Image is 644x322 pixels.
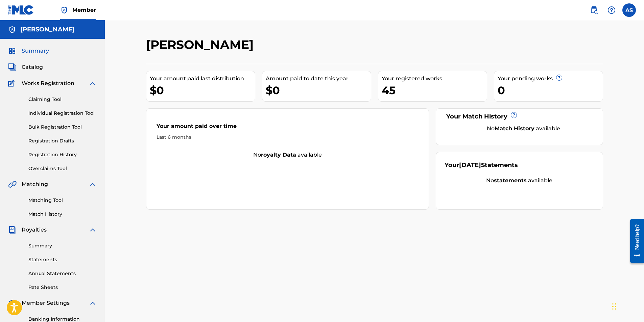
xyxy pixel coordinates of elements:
[28,211,97,218] a: Match History
[22,299,70,307] span: Member Settings
[605,3,618,17] div: Help
[22,63,43,71] span: Catalog
[8,79,17,87] img: Works Registration
[382,75,487,83] div: Your registered works
[146,151,429,159] div: No available
[8,299,16,307] img: Member Settings
[89,180,97,188] img: expand
[28,165,97,172] a: Overclaims Tool
[8,63,43,71] a: CatalogCatalog
[266,75,371,83] div: Amount paid to date this year
[266,83,371,98] div: $0
[607,6,616,14] img: help
[556,75,562,80] span: ?
[22,47,49,55] span: Summary
[22,79,74,87] span: Works Registration
[8,47,16,55] img: Summary
[60,6,68,14] img: Top Rightsholder
[89,226,97,234] img: expand
[625,214,644,268] iframe: Resource Center
[494,177,527,184] strong: statements
[445,177,594,185] div: No available
[445,161,518,170] div: Your Statements
[28,110,97,117] a: Individual Registration Tool
[28,242,97,249] a: Summary
[587,3,601,17] a: Public Search
[511,112,517,118] span: ?
[150,75,255,83] div: Your amount paid last distribution
[157,122,419,134] div: Your amount paid over time
[590,6,598,14] img: search
[28,151,97,158] a: Registration History
[8,5,34,15] img: MLC Logo
[622,3,636,17] div: User Menu
[495,125,534,132] strong: Match History
[20,26,75,33] h5: Alyis Sledge
[157,134,419,141] div: Last 6 months
[498,75,603,83] div: Your pending works
[146,37,257,52] h2: [PERSON_NAME]
[22,180,48,188] span: Matching
[8,26,16,34] img: Accounts
[22,226,47,234] span: Royalties
[261,152,296,158] strong: royalty data
[150,83,255,98] div: $0
[8,47,49,55] a: SummarySummary
[28,270,97,277] a: Annual Statements
[89,299,97,307] img: expand
[89,79,97,87] img: expand
[28,256,97,263] a: Statements
[445,112,594,121] div: Your Match History
[28,96,97,103] a: Claiming Tool
[8,63,16,71] img: Catalog
[8,180,17,188] img: Matching
[28,137,97,144] a: Registration Drafts
[28,197,97,204] a: Matching Tool
[28,284,97,291] a: Rate Sheets
[610,290,644,322] iframe: Chat Widget
[453,125,594,133] div: No available
[28,124,97,131] a: Bulk Registration Tool
[382,83,487,98] div: 45
[459,161,481,169] span: [DATE]
[498,83,603,98] div: 0
[612,296,616,317] div: Drag
[8,226,16,234] img: Royalties
[72,6,96,14] span: Member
